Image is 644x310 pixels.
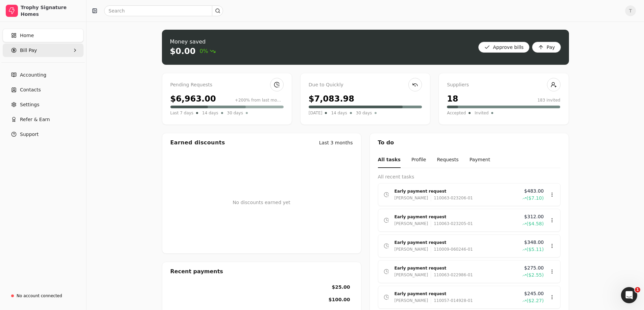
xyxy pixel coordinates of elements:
[3,128,84,141] button: Support
[170,81,284,89] div: Pending Requests
[309,110,323,116] span: [DATE]
[431,195,473,201] div: 110063-023206-01
[538,97,560,103] div: 183 invited
[356,110,372,116] span: 30 days
[431,246,473,253] div: 110009-060246-01
[162,262,361,281] div: Recent payments
[20,101,39,108] span: Settings
[395,290,517,297] div: Early payment request
[319,139,353,146] div: Last 3 months
[395,246,428,253] div: [PERSON_NAME]
[431,220,473,227] div: 110063-023205-01
[199,47,215,55] span: 0%
[532,42,561,53] button: Pay
[170,93,216,105] div: $6,963.00
[395,188,517,195] div: Early payment request
[478,42,529,53] button: Approve bills
[332,284,350,291] div: $25.00
[395,297,428,304] div: [PERSON_NAME]
[104,5,223,16] input: Search
[309,93,354,105] div: $7,083.98
[309,81,422,89] div: Due to Quickly
[395,220,428,227] div: [PERSON_NAME]
[395,272,428,278] div: [PERSON_NAME]
[437,152,458,168] button: Requests
[526,220,544,227] span: ($4.58)
[235,97,284,103] div: +200% from last month
[21,4,80,18] div: Trophy Signature Homes
[524,264,544,272] span: $275.00
[378,173,560,180] div: All recent tasks
[170,38,216,46] div: Money saved
[20,131,39,138] span: Support
[635,287,640,292] span: 1
[170,46,196,57] div: $0.00
[524,188,544,195] span: $483.00
[3,68,84,82] a: Accounting
[524,213,544,220] span: $312.00
[526,297,544,304] span: ($2.27)
[202,110,218,116] span: 14 days
[621,287,637,303] iframe: Intercom live chat
[447,93,458,105] div: 18
[3,98,84,111] a: Settings
[370,133,569,152] div: To do
[233,188,290,217] div: No discounts earned yet
[20,32,34,39] span: Home
[470,152,490,168] button: Payment
[3,290,84,302] a: No account connected
[475,110,488,116] span: Invited
[447,81,560,89] div: Suppliers
[331,110,347,116] span: 14 days
[524,290,544,297] span: $245.00
[17,293,62,299] div: No account connected
[3,29,84,42] a: Home
[170,110,194,116] span: Last 7 days
[526,195,544,202] span: ($7.10)
[395,214,517,220] div: Early payment request
[329,296,350,303] div: $100.00
[395,239,517,246] div: Early payment request
[431,272,473,278] div: 110063-022986-01
[20,116,50,123] span: Refer & Earn
[20,47,37,54] span: Bill Pay
[411,152,426,168] button: Profile
[20,86,41,93] span: Contacts
[20,72,46,79] span: Accounting
[395,265,517,272] div: Early payment request
[3,83,84,96] a: Contacts
[227,110,243,116] span: 30 days
[524,239,544,246] span: $348.00
[3,44,84,57] button: Bill Pay
[447,110,466,116] span: Accepted
[431,297,473,304] div: 110057-014928-01
[378,152,401,168] button: All tasks
[395,195,428,201] div: [PERSON_NAME]
[170,139,225,147] div: Earned discounts
[3,113,84,126] button: Refer & Earn
[526,272,544,279] span: ($2.55)
[526,246,544,253] span: ($5.11)
[625,5,636,16] button: T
